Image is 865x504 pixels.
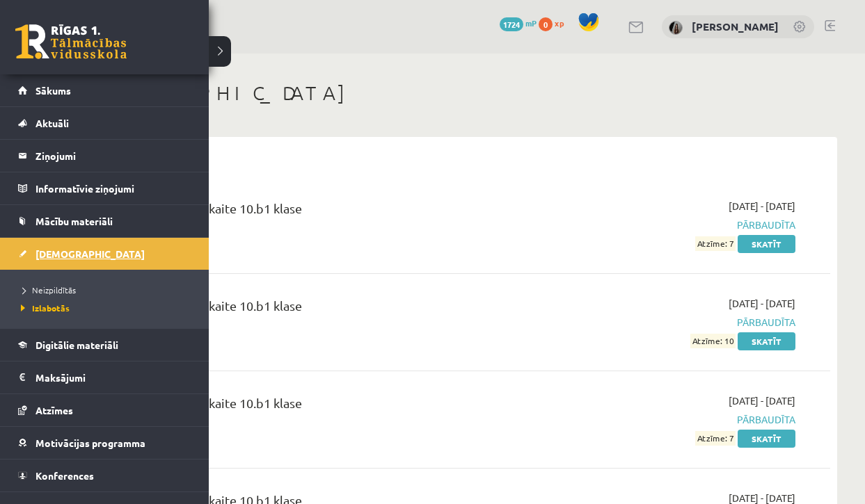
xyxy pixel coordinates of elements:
span: Pārbaudīta [579,315,795,330]
a: Atzīmes [18,394,191,426]
div: Angļu valoda 1. ieskaite 10.b1 klase [104,199,558,225]
a: Skatīt [738,235,795,253]
h1: [DEMOGRAPHIC_DATA] [84,81,837,105]
span: Pārbaudīta [579,218,795,232]
span: 0 [539,17,553,31]
a: Neizpildītās [17,284,195,296]
a: Izlabotās [17,302,195,314]
span: Neizpildītās [17,284,76,295]
a: Aktuāli [18,107,191,139]
div: Angļu valoda 3. ieskaite 10.b1 klase [104,393,558,419]
a: Motivācijas programma [18,427,191,459]
span: Izlabotās [17,302,70,314]
span: [DEMOGRAPHIC_DATA] [35,247,145,260]
img: Elīna Krakovska [669,21,683,35]
a: 0 xp [539,17,571,29]
legend: Informatīvie ziņojumi [35,172,191,204]
a: [PERSON_NAME] [692,19,779,33]
a: Rīgas 1. Tālmācības vidusskola [15,24,127,59]
legend: Maksājumi [35,361,191,393]
span: Konferences [35,469,94,482]
a: Digitālie materiāli [18,329,191,361]
span: Atzīmes [35,404,73,416]
a: [DEMOGRAPHIC_DATA] [18,238,191,270]
span: Sākums [35,84,71,97]
div: Angļu valoda 2. ieskaite 10.b1 klase [104,296,558,322]
span: Motivācijas programma [35,437,145,449]
span: Atzīme: 7 [695,236,736,251]
span: Atzīme: 10 [690,334,736,348]
a: Ziņojumi [18,140,191,172]
span: 1724 [500,17,523,31]
span: [DATE] - [DATE] [729,393,795,408]
span: mP [525,17,537,29]
span: [DATE] - [DATE] [729,296,795,311]
span: Mācību materiāli [35,215,113,227]
a: Sākums [18,74,191,106]
span: Aktuāli [35,117,69,129]
a: 1724 mP [500,17,537,29]
legend: Ziņojumi [35,140,191,172]
a: Skatīt [738,430,795,448]
a: Skatīt [738,332,795,350]
span: Digitālie materiāli [35,339,118,351]
a: Konferences [18,460,191,491]
span: xp [555,17,564,29]
a: Mācību materiāli [18,205,191,237]
a: Informatīvie ziņojumi [18,172,191,204]
a: Maksājumi [18,361,191,393]
span: Atzīme: 7 [695,431,736,446]
span: Pārbaudīta [579,412,795,427]
span: [DATE] - [DATE] [729,199,795,213]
